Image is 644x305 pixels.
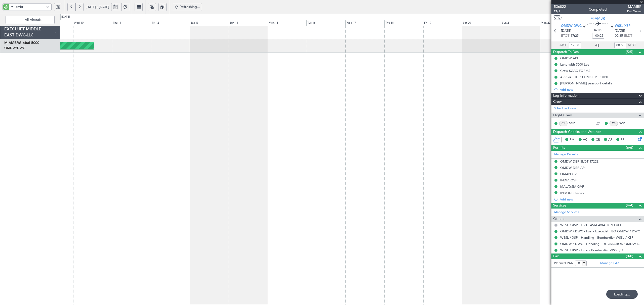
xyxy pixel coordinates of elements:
div: MALAYSIA OVF [560,184,584,189]
span: M-AMBR [4,41,19,45]
div: Thu 18 [384,20,423,26]
span: MAMBR [627,4,641,9]
div: Mon 22 [540,20,579,26]
div: Crew SGAC FORMS [560,69,590,73]
div: CS [610,121,618,126]
span: Services [553,203,566,209]
a: BNE [569,121,580,126]
div: Sun 14 [229,20,268,26]
span: 536822 [554,4,566,9]
a: OMDW/DWC [4,46,25,50]
span: AC [583,137,587,142]
span: Flight Crew [553,113,572,118]
div: Sat 20 [462,20,501,26]
span: ETOT [561,33,569,38]
span: Pos Owner [627,9,641,14]
a: OMDW / DWC - Handling - DC AVIATION OMDW / DWC [560,242,641,246]
a: WSSL / XSP - Fuel - ASM AVIATION FUEL [560,223,622,227]
div: Add new [560,197,641,201]
span: M-AMBR [590,16,605,21]
span: WSSL XSP [615,24,630,29]
a: SVK [619,121,630,126]
div: Tue 16 [306,20,345,26]
div: Thu 11 [112,20,151,26]
div: Land with 7000 Lbs [560,62,589,67]
div: Add new [560,87,641,92]
span: Crew [553,99,562,105]
span: [DATE] - [DATE] [86,5,109,9]
span: PM [570,137,575,142]
div: Wed 10 [73,20,112,26]
a: Manage Services [554,210,579,215]
span: FP [621,137,624,142]
label: Planned PAX [554,261,573,266]
span: 17:25 [571,33,579,38]
span: (6/6) [626,145,633,150]
div: INDONESIA OVF [560,191,586,195]
span: ATOT [559,43,568,48]
input: A/C (Reg. or Type) [16,3,44,11]
div: ARRIVAL THRU OMKOM POINT [560,75,609,79]
div: OMDW DEP SLOT 1725Z [560,159,598,164]
div: Sun 21 [501,20,540,26]
div: [DATE] [61,15,70,19]
a: M-AMBRGlobal 5000 [4,41,39,45]
input: --:-- [614,42,626,48]
span: AF [608,137,612,142]
button: Refreshing... [172,3,202,11]
span: (0/0) [626,253,633,259]
div: Fri 12 [151,20,190,26]
span: P1/1 [554,9,566,14]
span: Others [553,216,564,222]
div: [PERSON_NAME] passport details [560,81,612,85]
span: Leg Information [553,93,579,99]
a: Manage Permits [554,152,578,157]
span: OMDW DWC [561,24,582,29]
span: ELDT [624,33,632,38]
span: Dispatch To-Dos [553,49,579,55]
div: Mon 15 [268,20,307,26]
button: All Aircraft [6,16,55,24]
div: Sat 13 [190,20,229,26]
span: 07:10 [594,28,602,33]
div: OMDW DEP API [560,166,586,170]
a: WSSL / XSP - Limo - Bombardier WSSL / XSP [560,248,627,252]
span: Pax [553,253,559,259]
input: --:-- [569,42,581,48]
div: OMDW API [560,56,578,60]
span: Dispatch Checks and Weather [553,129,601,135]
div: Wed 17 [345,20,384,26]
span: CR [596,137,600,142]
div: Loading... [606,290,638,299]
button: UTC [553,15,561,20]
div: CP [559,121,568,126]
span: Refreshing... [180,5,200,9]
a: Manage PAX [600,261,619,266]
span: [DATE] [561,28,571,33]
span: (5/5) [626,49,633,55]
div: OMAN OVF [560,172,578,176]
a: WSSL / XSP - Handling - Bombardier WSSL / XSP [560,235,633,240]
div: Fri 19 [423,20,462,26]
a: Schedule Crew [554,106,576,111]
div: INDIA OVF [560,178,577,182]
div: Completed [589,7,607,12]
a: OMDW / DWC - Fuel - ExecuJet FBO OMDW / DWC [560,229,640,233]
span: (4/4) [626,202,633,208]
span: Permits [553,145,565,151]
span: [DATE] [615,28,625,33]
span: ALDT [628,43,636,48]
span: 00:35 [615,33,623,38]
span: All Aircraft [13,18,53,22]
